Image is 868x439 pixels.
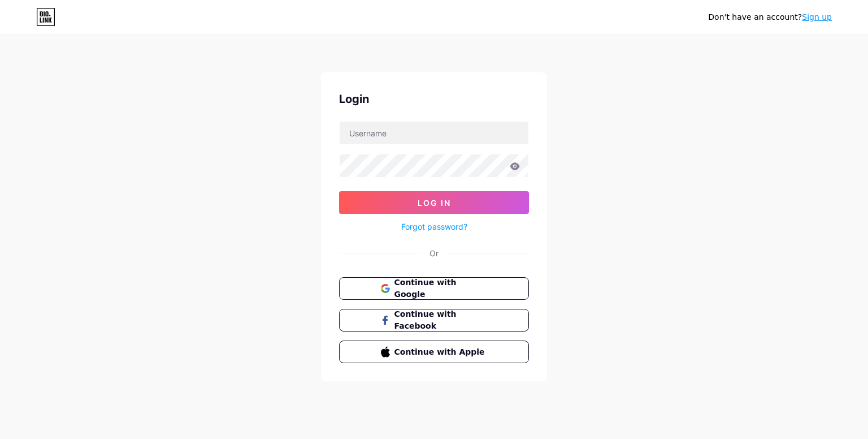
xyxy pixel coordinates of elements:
[339,309,529,332] button: Continue with Facebook
[429,247,439,259] div: Or
[394,277,488,300] span: Continue with Google
[401,221,467,233] a: Forgot password?
[339,91,529,107] div: Login
[802,12,832,21] a: Sign up
[339,341,529,363] button: Continue with Apple
[418,198,451,208] span: Log In
[708,11,832,23] div: Don't have an account?
[394,308,488,332] span: Continue with Facebook
[394,346,488,358] span: Continue with Apple
[339,277,529,300] button: Continue with Google
[340,122,528,144] input: Username
[339,191,529,214] button: Log In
